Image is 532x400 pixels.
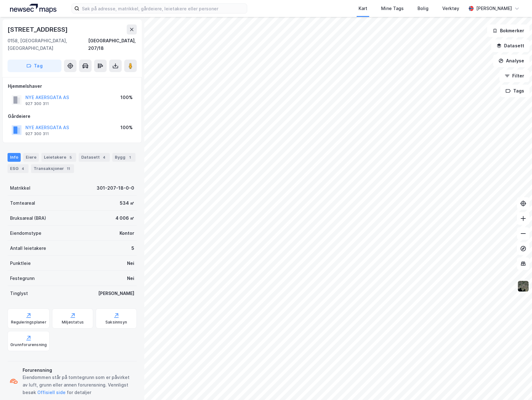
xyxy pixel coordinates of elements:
div: Eiere [23,153,39,162]
div: Miljøstatus [62,320,84,325]
div: [GEOGRAPHIC_DATA], 207/18 [88,37,137,52]
button: Analyse [493,55,529,67]
div: Datasett [79,153,110,162]
div: Tinglyst [10,290,28,297]
div: 5 [131,245,134,252]
div: 100% [120,94,133,101]
div: Reguleringsplaner [11,320,46,325]
iframe: Chat Widget [501,370,532,400]
div: Forurensning [23,366,134,374]
button: Tag [8,60,61,72]
div: Gårdeiere [8,113,136,120]
div: 927 300 311 [25,131,49,136]
div: Festegrunn [10,275,35,282]
div: Grunnforurensning [10,342,47,347]
div: Kontor [120,229,134,237]
div: Leietakere [41,153,76,162]
div: 4 006 ㎡ [115,214,134,222]
div: Eiendomstype [10,229,41,237]
div: Mine Tags [381,5,404,12]
div: 1 [127,154,133,161]
div: [PERSON_NAME] [98,290,134,297]
div: Eiendommen står på tomtegrunn som er påvirket av luft, grunn eller annen forurensning. Vennligst ... [23,374,134,396]
div: Nei [127,275,134,282]
div: Tomteareal [10,199,35,207]
div: Saksinnsyn [105,320,127,325]
div: [STREET_ADDRESS] [8,24,69,34]
img: 9k= [517,280,529,292]
div: 5 [67,154,74,161]
div: 0158, [GEOGRAPHIC_DATA], [GEOGRAPHIC_DATA] [8,37,88,52]
div: Bygg [112,153,136,162]
div: Hjemmelshaver [8,82,136,90]
div: 11 [65,166,72,172]
div: 301-207-18-0-0 [97,184,134,192]
div: Info [8,153,21,162]
div: Matrikkel [10,184,30,192]
button: Datasett [491,39,529,52]
div: Bolig [418,5,428,12]
input: Søk på adresse, matrikkel, gårdeiere, leietakere eller personer [79,4,247,13]
div: [PERSON_NAME] [476,5,512,12]
div: 927 300 311 [25,101,49,106]
div: Antall leietakere [10,245,46,252]
button: Filter [499,70,529,82]
div: Kart [359,5,367,12]
button: Bokmerker [487,24,529,37]
div: 4 [20,166,26,172]
div: Punktleie [10,260,31,267]
div: Bruksareal (BRA) [10,214,46,222]
div: Transaksjoner [31,164,74,173]
img: logo.a4113a55bc3d86da70a041830d287a7e.svg [10,4,56,13]
button: Tags [500,85,529,97]
div: 534 ㎡ [120,199,134,207]
div: 100% [120,124,133,131]
div: 4 [101,154,107,161]
div: ESG [8,164,29,173]
div: Nei [127,260,134,267]
div: Verktøy [442,5,459,12]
